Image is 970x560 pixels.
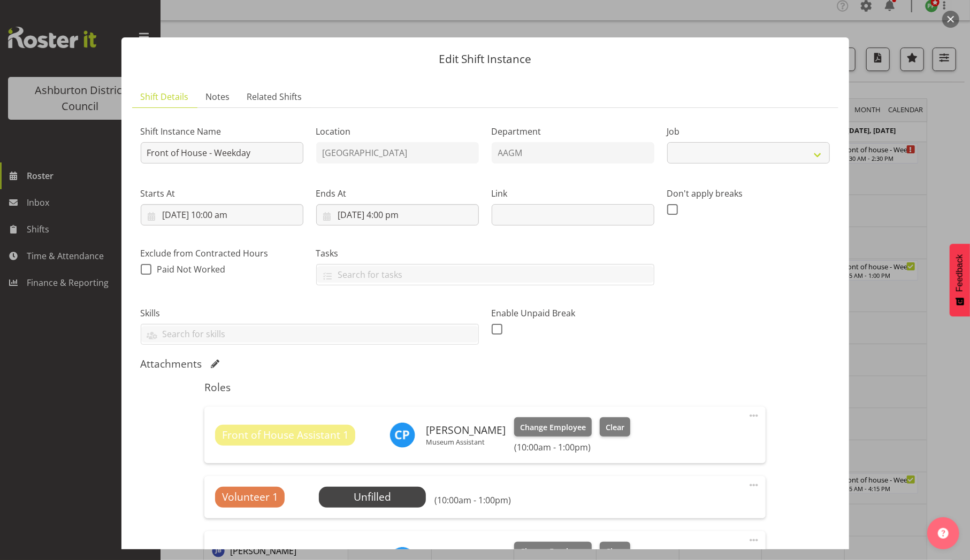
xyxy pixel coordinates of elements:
h6: (10:00am - 1:00pm) [434,495,511,505]
span: Change Employee [520,422,586,433]
span: Feedback [955,254,965,292]
input: Click to select... [316,204,479,225]
button: Feedback - Show survey [950,244,970,316]
h5: Roles [204,381,766,394]
h6: [PERSON_NAME] [426,424,506,436]
img: help-xxl-2.png [938,528,949,539]
p: Edit Shift Instance [132,53,838,65]
label: Starts At [141,187,303,200]
span: Notes [206,90,230,103]
label: Department [492,125,654,138]
span: Clear [606,422,624,433]
input: Search for skills [141,326,478,343]
label: Skills [141,307,479,320]
label: Link [492,187,654,200]
span: Front of House Assistant 1 [222,427,349,443]
label: Exclude from Contracted Hours [141,247,303,260]
span: Related Shifts [247,90,302,103]
span: Change Employee [520,546,586,557]
label: Enable Unpaid Break [492,307,654,320]
label: Don't apply breaks [667,187,830,200]
h5: Attachments [141,357,202,370]
span: Shift Details [141,90,189,103]
label: Tasks [316,247,654,260]
span: Clear [606,546,624,557]
span: Volunteer 1 [222,489,278,505]
span: Unfilled [354,489,391,504]
input: Shift Instance Name [141,142,303,164]
h6: (10:00am - 1:00pm) [514,442,630,453]
p: Museum Assistant [426,438,506,446]
span: Paid Not Worked [157,263,226,275]
label: Shift Instance Name [141,125,303,138]
label: Location [316,125,479,138]
button: Clear [600,417,630,437]
img: charin-phumcharoen11025.jpg [389,422,415,448]
input: Click to select... [141,204,303,225]
input: Search for tasks [317,266,654,283]
h6: [PERSON_NAME] [426,548,506,560]
label: Ends At [316,187,479,200]
label: Job [667,125,830,138]
button: Change Employee [514,417,592,437]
